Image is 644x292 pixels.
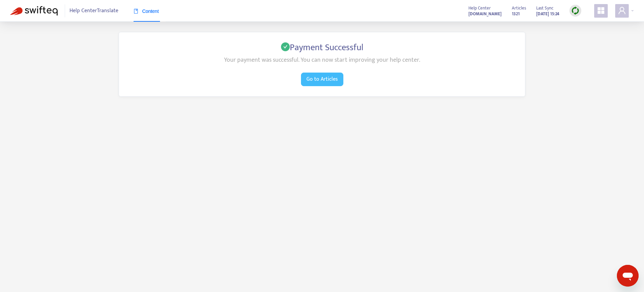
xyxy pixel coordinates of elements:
strong: [DOMAIN_NAME] [468,10,502,18]
span: Last Sync [536,4,554,12]
iframe: Button to launch messaging window [617,265,639,287]
div: Your payment was successful. You can now start improving your help center. [129,56,515,65]
img: sync.dc5367851b00ba804db3.png [571,6,580,15]
span: Help Center Translate [69,4,118,17]
button: Go to Articles [301,73,343,86]
span: check-circle [281,42,290,51]
span: Articles [512,4,526,12]
span: appstore [597,6,605,15]
strong: [DATE] 15:24 [536,10,559,18]
a: [DOMAIN_NAME] [468,10,502,18]
strong: 1321 [512,10,520,18]
img: Swifteq [10,6,58,16]
span: Content [134,8,159,14]
span: Go to Articles [306,75,338,83]
span: book [134,9,138,14]
span: user [618,6,626,15]
span: Help Center [468,4,491,12]
h3: Payment Successful [129,42,515,53]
